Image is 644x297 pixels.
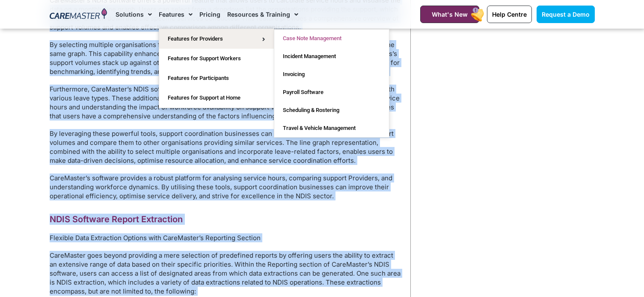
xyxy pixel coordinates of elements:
[50,173,402,200] p: CareMaster’s software provides a robust platform for analysing service hours, comparing support P...
[274,83,389,101] a: Payroll Software
[50,40,402,76] p: By selecting multiple organisations from the dropdown list, users can directly compare their serv...
[492,11,527,18] span: Help Centre
[50,85,402,121] p: Furthermore, CareMaster’s NDIS software may also include minor human resources-related tools asso...
[537,6,595,23] a: Request a Demo
[274,29,389,138] ul: Features for Providers
[50,233,402,242] p: Flexible Data Extraction Options with CareMaster’s Reporting Section
[542,11,590,18] span: Request a Demo
[50,129,402,165] p: By leveraging these powerful tools, support coordination businesses can gain valuable insights in...
[274,119,389,137] a: Travel & Vehicle Management
[159,68,274,88] a: Features for Participants
[159,29,274,108] ul: Features
[274,47,389,65] a: Incident Management
[50,8,107,21] img: CareMaster Logo
[420,6,479,23] a: What's New
[274,65,389,83] a: Invoicing
[159,29,274,49] a: Features for Providers
[50,214,402,225] h2: NDIS Software Report Extraction
[159,88,274,108] a: Features for Support at Home
[274,29,389,47] a: Case Note Management
[432,11,468,18] span: What's New
[274,101,389,119] a: Scheduling & Rostering
[50,251,402,296] p: CareMaster goes beyond providing a mere selection of predefined reports by offering users the abi...
[487,6,532,23] a: Help Centre
[159,49,274,68] a: Features for Support Workers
